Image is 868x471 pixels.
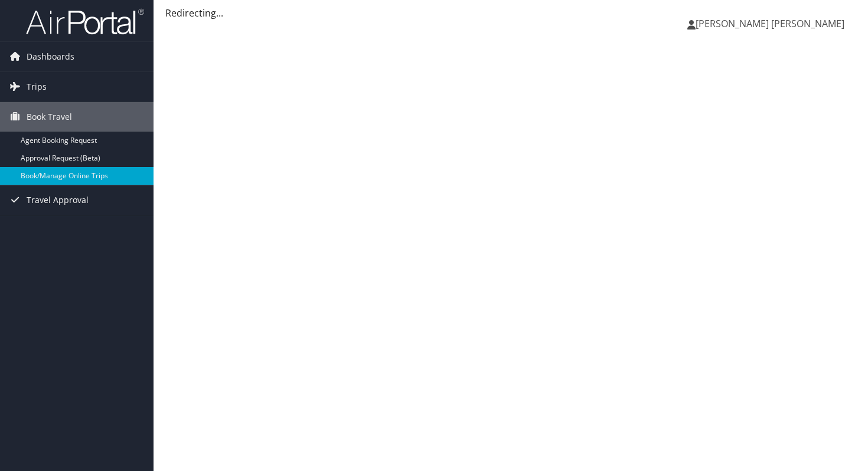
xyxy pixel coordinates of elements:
[27,42,74,71] span: Dashboards
[27,185,89,215] span: Travel Approval
[687,6,856,41] a: [PERSON_NAME] [PERSON_NAME]
[26,8,144,35] img: airportal-logo.png
[696,17,844,30] span: [PERSON_NAME] [PERSON_NAME]
[27,72,47,102] span: Trips
[27,102,72,132] span: Book Travel
[165,6,856,20] div: Redirecting...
